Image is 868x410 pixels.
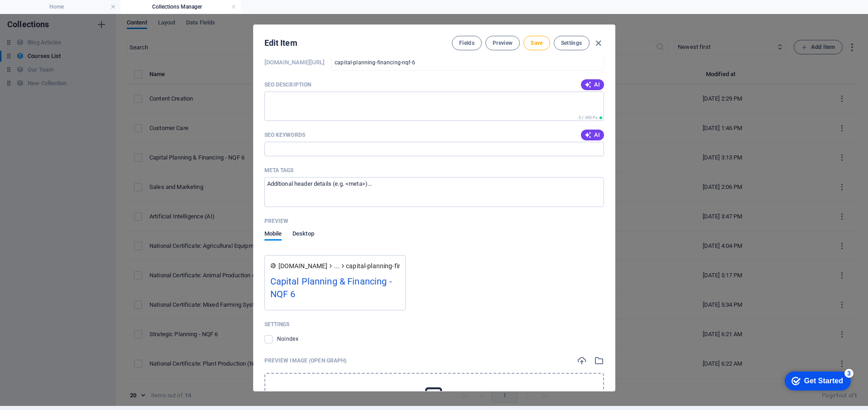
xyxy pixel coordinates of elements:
[264,38,297,48] h2: Edit Item
[278,261,328,270] span: [DOMAIN_NAME]
[264,357,347,364] p: Preview Image (Open Graph)
[264,131,305,139] p: SEO Keywords
[581,130,604,140] button: AI
[554,36,590,50] button: Settings
[270,275,400,305] div: Capital Planning & Financing - NQF 6
[581,79,604,90] button: AI
[334,261,340,270] span: ...
[264,167,294,174] p: Enter HTML code here that will be placed inside the <head> tags of your website. Please note that...
[264,57,325,68] h6: Slug is the URL under which this item can be found, so it must be unique.
[264,177,604,207] textarea: Meta tags
[577,115,604,121] span: Calculated pixel length in search results
[264,228,282,241] span: Mobile
[27,10,66,18] div: Get Started
[561,39,582,47] span: Settings
[585,81,600,88] span: AI
[452,36,482,50] button: Fields
[485,36,520,50] button: Preview
[585,131,600,139] span: AI
[293,228,314,241] span: Desktop
[459,39,475,47] span: Fields
[264,81,312,88] p: SEO Description
[264,81,312,88] label: The text in search results and social media
[264,231,314,248] div: Preview
[531,39,542,47] span: Save
[264,321,290,328] p: Settings
[579,116,597,120] span: 0 / 990 Px
[67,2,76,11] div: 3
[594,356,604,366] i: Select from file manager or stock photos
[264,92,604,121] textarea: The text in search results and social media
[277,336,299,342] span: Instruct search engines to exclude this page from search results.
[493,39,513,47] span: Preview
[264,217,289,225] p: Preview of your page in search results
[7,5,73,24] div: Get Started 3 items remaining, 40% complete
[523,36,550,50] button: Save
[346,261,438,270] span: capital-planning-financing-nqf-6
[120,2,241,12] h4: Collections Manager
